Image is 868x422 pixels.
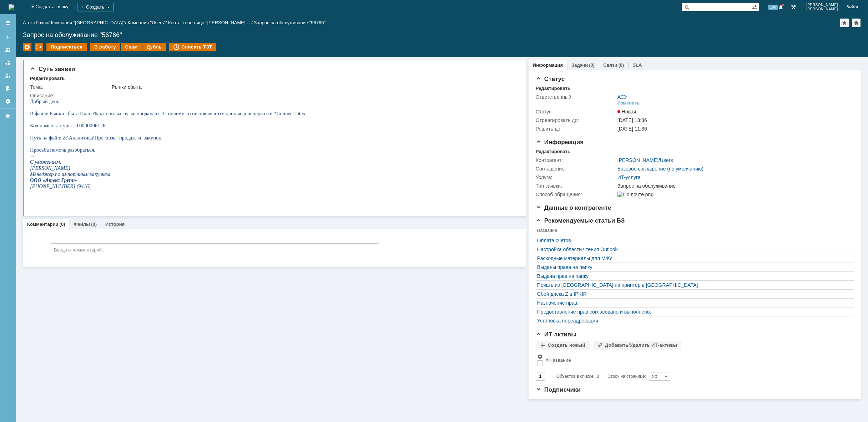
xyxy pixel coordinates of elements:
span: Данные о контрагенте [536,204,611,211]
span: Рекомендуемые статьи БЗ [536,217,625,224]
a: История [105,222,125,227]
div: / [51,20,128,25]
span: [PERSON_NAME] [806,7,838,11]
div: Редактировать [30,76,65,81]
div: Сделать домашней страницей [852,19,861,27]
div: / [23,20,51,25]
a: Мои заявки [2,70,14,81]
a: Комментарии [27,222,59,227]
div: Запрос на обслуживание "56766" [254,20,325,25]
div: 0 [597,372,599,381]
a: Базовое соглашение (по умолчанию) [617,166,703,172]
div: Редактировать [536,149,570,154]
span: Расширенный поиск [752,3,759,10]
div: / [617,157,673,163]
div: Редактировать [536,86,570,91]
a: Создать заявку [2,31,14,43]
span: [PERSON_NAME] [806,3,838,7]
div: (0) [618,62,624,68]
span: Суть заявки [30,66,75,72]
a: Связи [603,62,617,68]
div: Соглашение: [536,166,616,172]
div: (0) [589,62,595,68]
div: / [128,20,168,25]
a: Расходные материалы для МФУ [537,255,849,261]
a: Заявки на командах [2,44,14,56]
div: Рынки сбыта [112,84,514,90]
span: Новая [617,109,636,115]
a: Мои согласования [2,83,14,94]
a: Предоставление прав согласовано и выполнено. [537,309,849,315]
div: Контрагент: [536,157,616,163]
div: Запрос на обслуживание "56766" [23,31,861,39]
div: Ответственный: [536,94,616,100]
span: Объектов в списке: [556,374,595,379]
span: 100 [768,5,778,10]
a: [PERSON_NAME] [617,157,658,163]
span: Информация [536,139,584,146]
a: Сбой диска Z в IPKIR [537,291,849,297]
span: [DATE] 13:36 [617,117,647,123]
a: ИТ-услуга [617,174,641,180]
a: Перейти в интерфейс администратора [789,3,798,11]
a: Печать из [GEOGRAPHIC_DATA] на принтер в [GEOGRAPHIC_DATA] [537,282,849,288]
a: Настройки [2,96,14,107]
div: Создать [77,3,113,11]
a: Компания "[GEOGRAPHIC_DATA]" [51,20,125,25]
div: Тема: [30,84,110,90]
a: Выданы права на папку [537,264,849,270]
img: logo [9,4,14,10]
div: Изменить [617,100,640,106]
i: Строк на странице: [556,372,646,381]
div: Услуга: [536,174,616,180]
a: Настройка области чтения Outlook [537,246,849,252]
a: Оплата счетов [537,238,849,243]
a: Users [660,157,673,163]
div: Описание: [30,93,515,98]
div: Статус: [536,109,616,115]
div: (0) [60,222,65,227]
a: Файлы [74,222,90,227]
a: Компания "Users" [128,20,166,25]
div: Название [549,357,571,363]
a: Назначение прав. [537,300,849,306]
a: Заявки в моей ответственности [2,57,14,68]
a: Перейти на домашнюю страницу [9,4,14,10]
div: Удалить [23,43,31,51]
span: Подписчики [536,386,581,393]
span: ИТ-активы [536,331,576,338]
div: Тип заявки: [536,183,616,189]
th: Название [544,352,850,369]
a: Атекс Групп [23,20,48,25]
a: Установка переадресации [537,318,849,324]
div: Отреагировать до: [536,117,616,123]
a: SLA [632,62,642,68]
div: Решить до: [536,126,616,132]
img: По почте.png [617,192,653,197]
a: Задачи [571,62,588,68]
div: Способ обращения: [536,192,616,197]
span: Настройки [537,354,543,360]
a: Информация [533,62,563,68]
a: Выдача прав на папку [537,273,849,279]
a: Контактное лицо "[PERSON_NAME] … [168,20,251,25]
div: Запрос на обслуживание [617,183,849,189]
div: / [168,20,254,25]
a: АСУ [617,94,627,100]
span: Статус [536,76,565,82]
div: (0) [91,222,97,227]
div: Работа с массовостью [35,43,43,51]
th: Название [536,227,850,236]
div: Добавить в избранное [840,19,849,27]
span: [DATE] 11:36 [617,126,647,132]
